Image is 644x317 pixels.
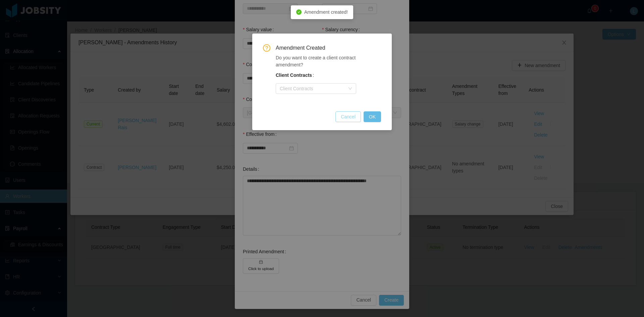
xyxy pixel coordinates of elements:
[304,9,348,15] span: Amendment created!
[348,87,352,91] i: icon: down
[335,111,361,122] button: Cancel
[276,72,312,78] b: Client Contracts
[276,55,356,67] span: Do you want to create a client contract amendment?
[263,44,270,52] i: icon: question-circle
[276,44,381,52] span: Amendment Created
[280,85,345,92] div: Client Contracts
[364,111,381,122] button: OK
[296,9,302,15] i: icon: check-circle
